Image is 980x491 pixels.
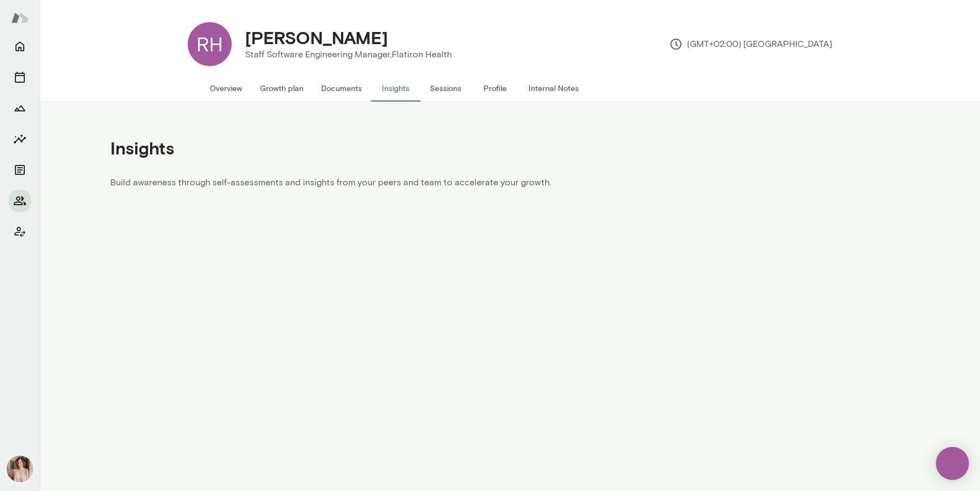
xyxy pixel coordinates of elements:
button: Growth plan [251,75,312,102]
img: Nancy Alsip [7,456,33,482]
button: Internal Notes [520,75,588,102]
button: Client app [9,221,31,243]
div: RH [188,22,232,66]
p: Staff Software Engineering Manager, Flatiron Health [245,48,452,61]
button: Members [9,190,31,212]
p: Build awareness through self-assessments and insights from your peers and team to accelerate your... [110,176,817,196]
button: Sessions [420,75,470,102]
button: Insights [9,128,31,150]
button: Documents [312,75,371,102]
button: Home [9,35,31,57]
p: (GMT+02:00) [GEOGRAPHIC_DATA] [669,38,832,51]
h4: [PERSON_NAME] [245,27,388,48]
button: Insights [371,75,420,102]
button: Profile [470,75,520,102]
img: Mento [11,7,29,28]
button: Documents [9,159,31,181]
button: Growth Plan [9,97,31,119]
h4: Insights [110,137,174,158]
button: Sessions [9,66,31,88]
button: Overview [201,75,251,102]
